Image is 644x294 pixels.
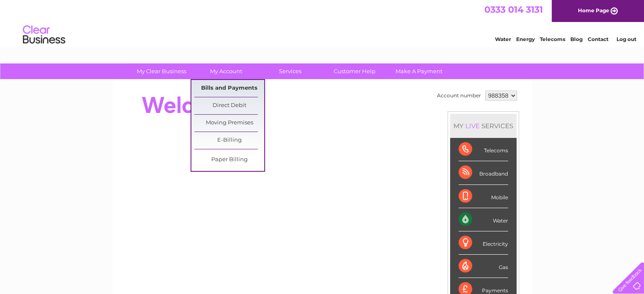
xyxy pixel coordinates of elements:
div: Broadband [459,161,508,184]
a: Bills and Payments [194,80,264,97]
a: Customer Help [320,63,390,79]
div: Gas [459,255,508,278]
div: Telecoms [459,138,508,161]
img: logo.png [22,22,66,48]
a: Make A Payment [384,63,454,79]
a: Water [495,36,511,42]
a: Energy [516,36,535,42]
div: MY SERVICES [450,114,517,138]
a: Services [255,63,325,79]
a: E-Billing [194,132,264,149]
div: Electricity [459,231,508,255]
div: Water [459,208,508,231]
a: Direct Debit [194,97,264,114]
a: 0333 014 3131 [484,4,543,15]
td: Account number [435,88,483,103]
a: Moving Premises [194,115,264,132]
div: Mobile [459,185,508,208]
div: Clear Business is a trading name of Verastar Limited (registered in [GEOGRAPHIC_DATA] No. 3667643... [122,5,522,41]
a: Contact [588,36,608,42]
a: My Account [191,63,261,79]
a: Paper Billing [194,151,264,168]
div: LIVE [464,122,481,130]
a: My Clear Business [127,63,196,79]
a: Blog [570,36,583,42]
a: Telecoms [540,36,565,42]
a: Log out [616,36,636,42]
